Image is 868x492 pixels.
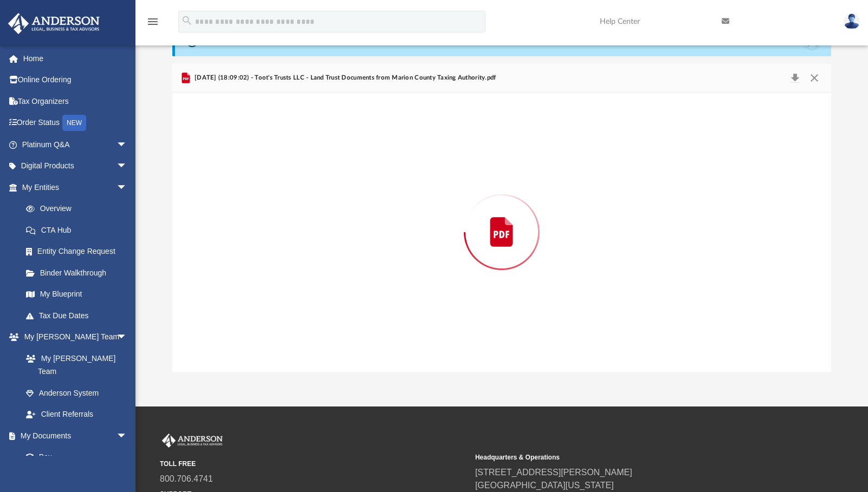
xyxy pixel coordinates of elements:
[15,404,138,425] a: Client Referrals
[116,326,138,349] span: arrow_drop_down
[62,115,86,131] div: NEW
[844,14,860,29] img: User Pic
[15,198,144,220] a: Overview
[8,155,144,177] a: Digital Productsarrow_drop_down
[15,262,144,284] a: Binder Walkthrough
[15,447,133,468] a: Box
[116,155,138,178] span: arrow_drop_down
[192,73,496,83] span: [DATE] (18:09:02) - Toot's Trusts LLC - Land Trust Documents from Marion County Taxing Authority.pdf
[786,70,805,86] button: Download
[8,134,144,155] a: Platinum Q&Aarrow_drop_down
[8,112,144,134] a: Order StatusNEW
[475,481,614,490] a: [GEOGRAPHIC_DATA][US_STATE]
[116,134,138,156] span: arrow_drop_down
[8,48,144,69] a: Home
[15,241,144,263] a: Entity Change Request
[146,15,159,28] i: menu
[116,176,138,199] span: arrow_drop_down
[172,64,832,372] div: Preview
[805,70,824,86] button: Close
[15,219,144,241] a: CTA Hub
[8,176,144,198] a: My Entitiesarrow_drop_down
[5,13,103,34] img: Anderson Advisors Platinum Portal
[160,459,468,469] small: TOLL FREE
[116,425,138,447] span: arrow_drop_down
[160,474,213,483] a: 800.706.4741
[475,468,632,477] a: [STREET_ADDRESS][PERSON_NAME]
[15,305,144,326] a: Tax Due Dates
[160,434,225,448] img: Anderson Advisors Platinum Portal
[8,90,144,112] a: Tax Organizers
[8,69,144,91] a: Online Ordering
[475,452,783,462] small: Headquarters & Operations
[8,425,138,447] a: My Documentsarrow_drop_down
[15,382,138,404] a: Anderson System
[181,15,193,27] i: search
[15,284,138,305] a: My Blueprint
[146,21,159,28] a: menu
[8,326,138,348] a: My [PERSON_NAME] Teamarrow_drop_down
[15,347,133,382] a: My [PERSON_NAME] Team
